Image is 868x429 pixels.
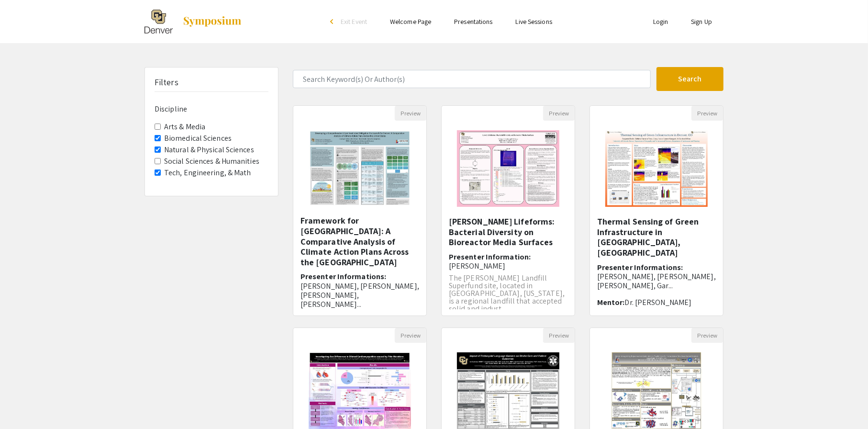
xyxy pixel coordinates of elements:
[590,105,723,316] div: Open Presentation <p class="ql-align-center"><span style="color: rgb(35, 80, 120);">Thermal Sensi...
[300,272,419,309] h6: Presenter Informations:
[596,121,717,216] img: <p class="ql-align-center"><span style="color: rgb(35, 80, 120);">Thermal Sensing of Green Infras...
[516,17,552,26] a: Live Sessions
[164,133,232,144] label: Biomedical Sciences
[597,216,716,258] h5: Thermal Sensing of Green Infrastructure in [GEOGRAPHIC_DATA], [GEOGRAPHIC_DATA]
[691,106,723,121] button: Preview
[597,271,716,291] span: [PERSON_NAME], [PERSON_NAME], [PERSON_NAME], Gar...
[395,328,426,343] button: Preview
[447,121,568,216] img: <p>Lowry Lifeforms: Bacterial Diversity on Bioreactor Media Surfaces</p>
[293,70,651,88] input: Search Keyword(s) Or Author(s)
[653,17,668,26] a: Login
[182,16,242,27] img: Symposium by ForagerOne
[145,10,173,34] img: The 2025 Research and Creative Activities Symposium (RaCAS)
[441,105,575,316] div: Open Presentation <p>Lowry Lifeforms: Bacterial Diversity on Bioreactor Media Surfaces</p>
[543,328,575,343] button: Preview
[341,17,367,26] span: Exit Event
[625,297,692,307] span: Dr. [PERSON_NAME]
[449,274,568,313] p: The [PERSON_NAME] Landfill Superfund site, located in [GEOGRAPHIC_DATA], [US_STATE], is a regiona...
[164,144,254,156] label: Natural & Physical Sciences
[164,121,205,133] label: Arts & Media
[543,106,575,121] button: Preview
[691,328,723,343] button: Preview
[293,105,427,316] div: Open Presentation <p>Developing a Comprehensive Urban Heat Island Mitigation Framework for Denver...
[299,121,420,216] img: <p>Developing a Comprehensive Urban Heat Island Mitigation Framework for Denver: A Comparative An...
[657,67,723,91] button: Search
[300,281,419,309] span: [PERSON_NAME], [PERSON_NAME], [PERSON_NAME], [PERSON_NAME]...
[164,167,251,179] label: Tech, Engineering, & Math
[390,17,431,26] a: Welcome Page
[449,252,568,271] h6: Presenter Information:
[597,297,625,307] span: Mentor:
[449,261,505,271] span: [PERSON_NAME]
[164,156,259,167] label: Social Sciences & Humanities
[395,106,426,121] button: Preview
[155,104,268,113] h6: Discipline
[454,17,492,26] a: Presentations
[449,216,568,248] h5: [PERSON_NAME] Lifeforms: Bacterial Diversity on Bioreactor Media Surfaces
[691,17,712,26] a: Sign Up
[155,77,178,88] h5: Filters
[330,19,336,24] div: arrow_back_ios
[597,263,716,291] h6: Presenter Informations:
[145,10,242,34] a: The 2025 Research and Creative Activities Symposium (RaCAS)
[7,386,41,422] iframe: Chat
[300,195,419,267] h5: Developing a Comprehensive Urban Heat Island Mitigation Framework for [GEOGRAPHIC_DATA]: A Compar...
